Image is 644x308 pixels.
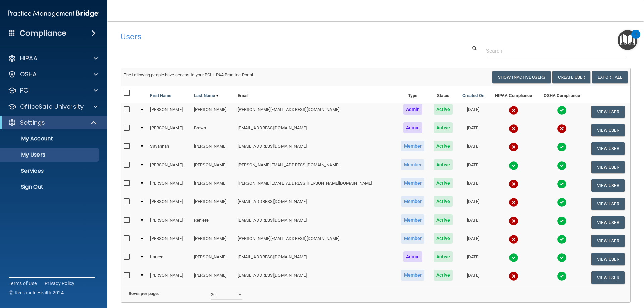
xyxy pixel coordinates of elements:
[509,198,518,207] img: cross.ca9f0e7f.svg
[509,253,518,262] img: tick.e7d51cea.svg
[557,216,567,226] img: tick.e7d51cea.svg
[235,213,396,232] td: [EMAIL_ADDRESS][DOMAIN_NAME]
[591,216,625,229] button: View User
[4,135,96,142] p: My Account
[557,271,567,281] img: tick.e7d51cea.svg
[434,159,453,170] span: Active
[191,195,235,213] td: [PERSON_NAME]
[401,178,425,188] span: Member
[191,103,235,121] td: [PERSON_NAME]
[20,119,45,127] p: Settings
[591,271,625,284] button: View User
[147,213,191,232] td: [PERSON_NAME]
[9,280,37,287] a: Terms of Use
[591,124,625,136] button: View User
[191,268,235,287] td: [PERSON_NAME]
[401,270,425,281] span: Member
[457,158,489,176] td: [DATE]
[4,184,96,190] p: Sign Out
[401,214,425,225] span: Member
[434,104,453,115] span: Active
[401,141,425,151] span: Member
[401,196,425,207] span: Member
[191,232,235,250] td: [PERSON_NAME]
[401,159,425,170] span: Member
[592,71,628,83] a: Export All
[457,195,489,213] td: [DATE]
[147,176,191,195] td: [PERSON_NAME]
[509,179,518,189] img: cross.ca9f0e7f.svg
[403,104,423,115] span: Admin
[235,158,396,176] td: [PERSON_NAME][EMAIL_ADDRESS][DOMAIN_NAME]
[235,103,396,121] td: [PERSON_NAME][EMAIL_ADDRESS][DOMAIN_NAME]
[509,106,518,115] img: cross.ca9f0e7f.svg
[4,151,96,158] p: My Users
[147,195,191,213] td: [PERSON_NAME]
[8,86,98,95] a: PCI
[509,124,518,133] img: cross.ca9f0e7f.svg
[124,72,253,77] span: The following people have access to your PCIHIPAA Practice Portal
[434,141,453,151] span: Active
[457,213,489,232] td: [DATE]
[429,86,458,103] th: Status
[509,161,518,170] img: tick.e7d51cea.svg
[20,70,37,78] p: OSHA
[8,70,98,78] a: OSHA
[235,268,396,287] td: [EMAIL_ADDRESS][DOMAIN_NAME]
[235,139,396,158] td: [EMAIL_ADDRESS][DOMAIN_NAME]
[191,139,235,158] td: [PERSON_NAME]
[457,121,489,139] td: [DATE]
[457,268,489,287] td: [DATE]
[434,251,453,262] span: Active
[4,168,96,174] p: Services
[434,214,453,225] span: Active
[403,251,423,262] span: Admin
[557,179,567,189] img: tick.e7d51cea.svg
[8,103,98,111] a: OfficeSafe University
[434,178,453,188] span: Active
[457,176,489,195] td: [DATE]
[618,30,637,50] button: Open Resource Center, 1 new notification
[591,142,625,155] button: View User
[20,103,84,111] p: OfficeSafe University
[434,270,453,281] span: Active
[20,86,30,95] p: PCI
[635,34,637,43] div: 1
[235,250,396,268] td: [EMAIL_ADDRESS][DOMAIN_NAME]
[557,161,567,170] img: tick.e7d51cea.svg
[557,198,567,207] img: tick.e7d51cea.svg
[509,142,518,152] img: cross.ca9f0e7f.svg
[434,122,453,133] span: Active
[489,86,538,103] th: HIPAA Compliance
[20,28,66,38] h4: Compliance
[401,233,425,244] span: Member
[509,235,518,244] img: cross.ca9f0e7f.svg
[45,280,75,287] a: Privacy Policy
[147,158,191,176] td: [PERSON_NAME]
[191,250,235,268] td: [PERSON_NAME]
[8,7,99,20] img: PMB logo
[492,71,551,83] button: Show Inactive Users
[552,71,590,83] button: Create User
[434,233,453,244] span: Active
[235,176,396,195] td: [PERSON_NAME][EMAIL_ADDRESS][PERSON_NAME][DOMAIN_NAME]
[557,124,567,133] img: cross.ca9f0e7f.svg
[591,235,625,247] button: View User
[150,91,171,100] a: First Name
[457,139,489,158] td: [DATE]
[147,121,191,139] td: [PERSON_NAME]
[557,235,567,244] img: tick.e7d51cea.svg
[457,250,489,268] td: [DATE]
[457,232,489,250] td: [DATE]
[591,198,625,210] button: View User
[147,103,191,121] td: [PERSON_NAME]
[557,106,567,115] img: tick.e7d51cea.svg
[591,161,625,173] button: View User
[191,213,235,232] td: Reniere
[121,32,414,41] h4: Users
[591,106,625,118] button: View User
[9,289,64,296] span: Ⓒ Rectangle Health 2024
[235,232,396,250] td: [PERSON_NAME][EMAIL_ADDRESS][DOMAIN_NAME]
[434,196,453,207] span: Active
[194,91,219,100] a: Last Name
